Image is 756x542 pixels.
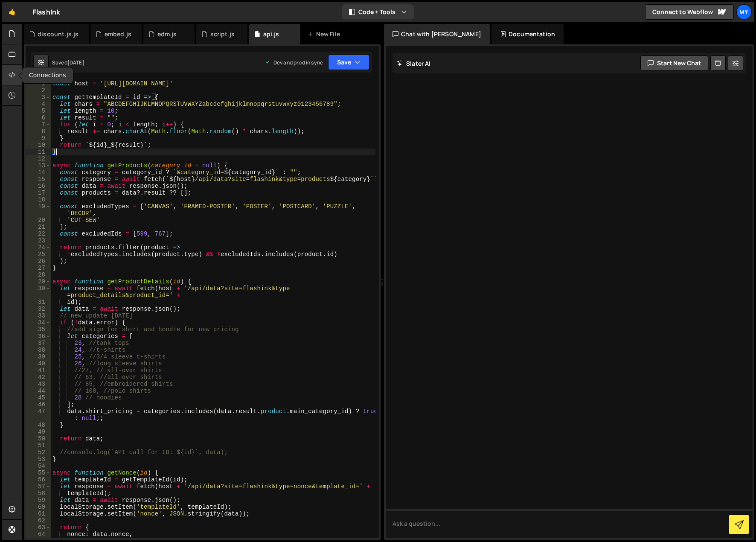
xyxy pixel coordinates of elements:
a: Connect to Webflow [645,4,734,20]
div: 27 [26,265,51,271]
div: 49 [26,428,51,435]
a: 🤙 [2,2,23,22]
div: edm.js [157,30,177,38]
div: 41 [26,367,51,374]
div: 50 [26,435,51,442]
button: Code + Tools [342,4,414,20]
div: 37 [26,340,51,347]
div: 21 [26,224,51,230]
h2: Slater AI [397,59,431,67]
div: 53 [26,456,51,463]
div: 25 [26,251,51,258]
div: 24 [26,244,51,251]
div: New File [307,30,343,38]
div: 4 [26,101,51,108]
div: 59 [26,497,51,504]
div: api.js [263,30,279,38]
div: discount.js.js [38,30,79,38]
div: 47 [26,408,51,422]
div: 58 [26,490,51,497]
div: 63 [26,524,51,531]
div: Chat with [PERSON_NAME] [384,24,490,44]
div: 46 [26,401,51,408]
div: embed.js [105,30,131,38]
div: 42 [26,374,51,381]
div: 28 [26,271,51,278]
div: 31 [26,299,51,306]
div: 64 [26,531,51,538]
div: Dev and prod in sync [265,59,323,66]
div: 32 [26,306,51,312]
div: 54 [26,463,51,469]
div: 33 [26,312,51,319]
div: 51 [26,442,51,449]
div: 61 [26,510,51,517]
div: 8 [26,128,51,135]
div: 20 [26,217,51,224]
div: 2 [26,87,51,94]
div: 3 [26,94,51,101]
div: 48 [26,422,51,428]
div: 38 [26,347,51,353]
div: 36 [26,333,51,340]
div: 18 [26,196,51,203]
div: 30 [26,285,51,299]
div: 34 [26,319,51,326]
div: 55 [26,469,51,476]
div: [DATE] [67,59,84,66]
div: 17 [26,189,51,196]
div: 15 [26,176,51,183]
div: 6 [26,114,51,121]
div: 9 [26,135,51,142]
div: 1 [26,80,51,87]
div: 29 [26,278,51,285]
div: 45 [26,394,51,401]
div: script.js [210,30,235,38]
div: 19 [26,203,51,217]
div: 26 [26,258,51,265]
div: 11 [26,149,51,155]
div: 23 [26,237,51,244]
div: 14 [26,169,51,176]
div: 43 [26,381,51,388]
div: 44 [26,388,51,394]
div: 16 [26,183,51,189]
div: 40 [26,360,51,367]
div: 56 [26,476,51,483]
button: Save [328,55,369,70]
button: Start new chat [640,55,708,71]
div: 39 [26,353,51,360]
div: 52 [26,449,51,456]
div: 12 [26,155,51,162]
div: 35 [26,326,51,333]
a: My [736,4,752,20]
div: 22 [26,230,51,237]
div: Saved [52,59,84,66]
div: 57 [26,483,51,490]
div: 13 [26,162,51,169]
div: Documentation [491,24,564,44]
div: 5 [26,108,51,114]
div: 62 [26,517,51,524]
div: 60 [26,504,51,510]
div: 7 [26,121,51,128]
div: 10 [26,142,51,149]
div: FlashInk [33,7,60,17]
div: Connections [22,67,73,83]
